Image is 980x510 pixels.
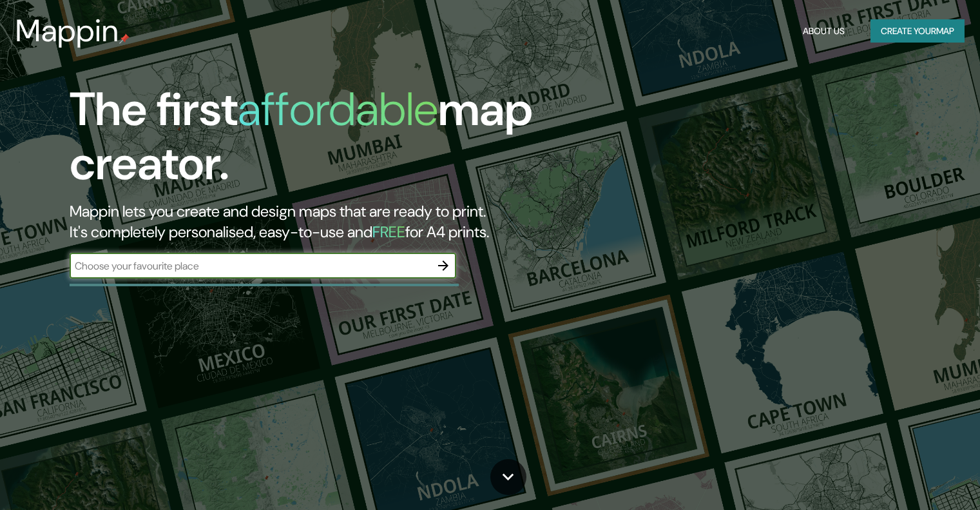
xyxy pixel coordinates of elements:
img: mappin-pin [119,34,130,44]
button: Create yourmap [870,19,965,43]
h1: affordable [238,79,438,139]
button: About Us [798,19,850,43]
input: Choose your favourite place [70,259,430,273]
h2: Mappin lets you create and design maps that are ready to print. It's completely personalised, eas... [70,201,560,242]
h5: FREE [372,222,405,242]
h3: Mappin [15,13,119,49]
h1: The first map creator. [70,83,560,201]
